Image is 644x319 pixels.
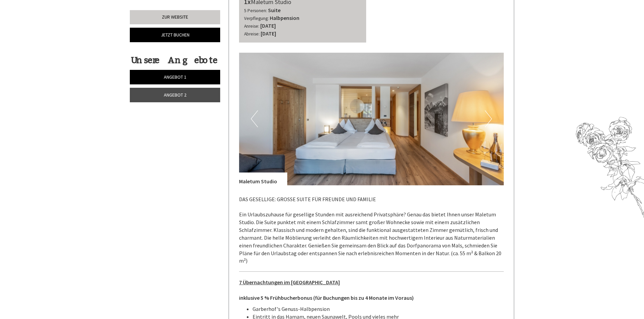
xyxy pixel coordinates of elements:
[244,23,259,29] small: Anreise:
[260,22,276,29] b: [DATE]
[268,7,281,14] b: Suite
[130,28,220,42] a: Jetzt buchen
[485,110,492,127] button: Next
[253,305,504,313] li: Garberhof's Genuss-Halbpension
[130,10,220,24] a: Zur Website
[239,195,504,265] p: DAS GESELLIGE: GROSSE SUITE FÜR FREUNDE UND FAMILIE Ein Urlaubszuhause für gesellige Stunden mit ...
[164,92,186,98] span: Angebot 2
[239,172,287,185] div: Maletum Studio
[130,54,218,67] div: Unsere Angebote
[164,74,186,80] span: Angebot 1
[239,53,504,185] img: image
[244,8,267,14] small: 5 Personen:
[261,30,276,37] b: [DATE]
[244,31,260,37] small: Abreise:
[270,15,299,21] b: Halbpension
[244,16,269,21] small: Verpflegung:
[239,279,340,286] u: 7 Übernachtungen im [GEOGRAPHIC_DATA]
[239,294,414,301] strong: inklusive 5 % Frühbucherbonus (für Buchungen bis zu 4 Monate im Voraus)
[251,110,258,127] button: Previous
